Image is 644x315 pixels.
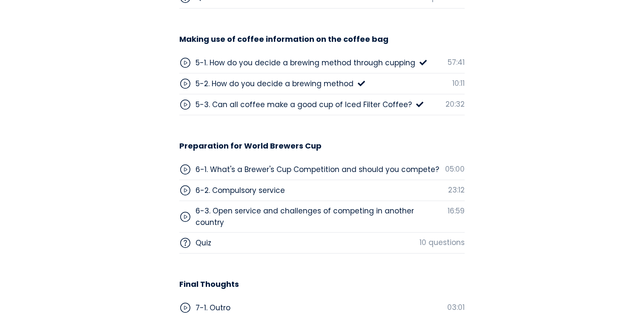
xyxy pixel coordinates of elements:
div: 5-1. How do you decide a brewing method through cupping [195,57,415,68]
div: 05:00 [445,163,465,175]
div: 5-2. How do you decide a brewing method [195,78,354,89]
div: 6-1. What's a Brewer's Cup Competition and should you compete? [195,164,439,175]
h3: Preparation for World Brewers Cup [179,141,322,151]
h3: Final Thoughts [179,279,239,289]
div: 57:41 [448,57,465,68]
div: 6-3. Open service and challenges of competing in another country [195,205,443,228]
div: 03:01 [447,302,465,313]
div: 6-2. Compulsory service [195,185,285,196]
h3: Making use of coffee information on the coffee bag [179,34,388,44]
div: 16:59 [448,205,465,216]
div: Quiz [195,237,211,248]
div: 5-3. Can all coffee make a good cup of Iced Filter Coffee? [195,99,412,110]
div: 7-1. Outro [195,302,230,313]
div: 10 questions [420,237,465,248]
div: 23:12 [448,184,465,195]
div: 20:32 [446,99,465,110]
div: 10:11 [452,78,465,89]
